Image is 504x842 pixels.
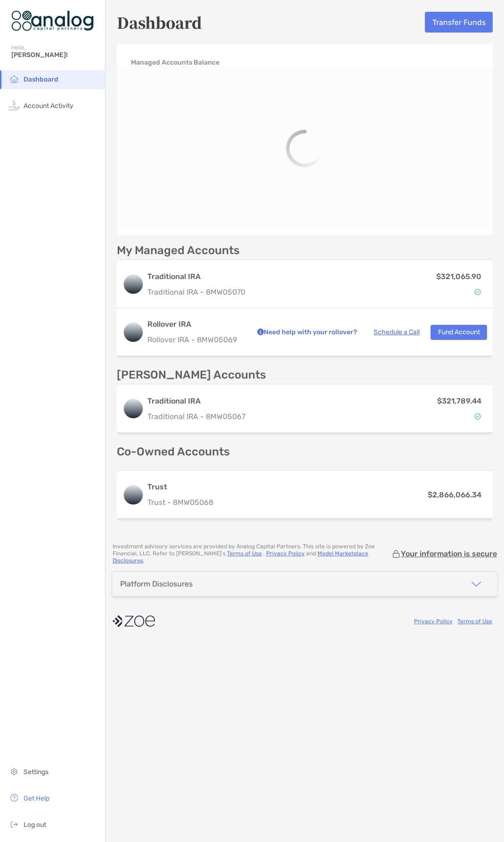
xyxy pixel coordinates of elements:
[24,102,73,110] span: Account Activity
[124,275,143,294] img: logo account
[113,543,391,564] p: Investment advisory services are provided by Analog Capital Partners . This site is powered by Zo...
[117,245,240,256] p: My Managed Accounts
[147,319,244,330] h3: Rollover IRA
[147,411,245,422] p: Traditional IRA - 8MW05067
[124,399,143,418] img: logo account
[8,99,20,111] img: activity icon
[120,579,193,588] div: Platform Disclosures
[113,550,368,564] a: Model Marketplace Disclosures
[436,271,481,282] p: $321,065.90
[117,369,266,381] p: [PERSON_NAME] Accounts
[11,51,99,59] span: [PERSON_NAME]!
[255,326,357,338] p: Need help with your rollover?
[24,821,46,829] span: Log out
[374,328,420,336] a: Schedule a Call
[227,550,262,557] a: Terms of Use
[425,12,493,33] button: Transfer Funds
[457,618,492,625] a: Terms of Use
[414,618,453,625] a: Privacy Policy
[8,73,20,84] img: household icon
[8,818,20,830] img: logout icon
[8,792,20,803] img: get-help icon
[147,481,213,493] h3: Trust
[437,395,481,407] p: $321,789.44
[147,271,245,282] h3: Traditional IRA
[431,325,487,340] button: Fund Account
[266,550,305,557] a: Privacy Policy
[24,794,49,802] span: Get Help
[124,323,143,342] img: logo account
[401,549,497,558] p: Your information is secure
[474,413,481,420] img: Account Status icon
[117,11,202,33] h5: Dashboard
[11,4,94,38] img: Zoe Logo
[428,489,481,501] p: $2,866,066.34
[8,766,20,777] img: settings icon
[24,75,58,83] span: Dashboard
[147,334,244,346] p: Rollover IRA - 8MW05069
[147,396,245,407] h3: Traditional IRA
[131,58,219,66] h4: Managed Accounts Balance
[124,486,143,504] img: logo account
[117,446,493,458] p: Co-Owned Accounts
[471,578,482,590] img: icon arrow
[474,289,481,295] img: Account Status icon
[147,286,245,298] p: Traditional IRA - 8MW05070
[24,768,49,776] span: Settings
[113,611,155,632] img: company logo
[147,496,213,508] p: Trust - 8MW05068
